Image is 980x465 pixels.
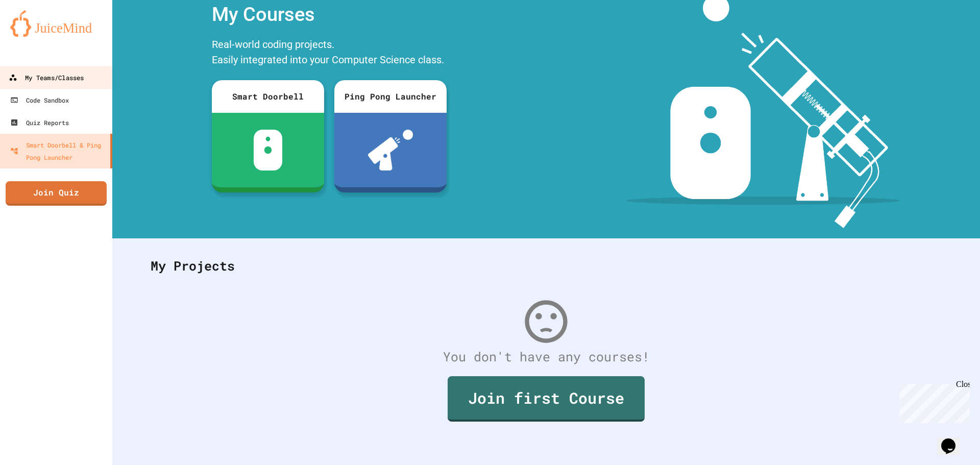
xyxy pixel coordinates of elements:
div: Smart Doorbell [212,80,324,113]
div: Smart Doorbell & Ping Pong Launcher [10,139,106,163]
iframe: chat widget [895,380,970,423]
div: Real-world coding projects. Easily integrated into your Computer Science class. [207,34,452,72]
div: Quiz Reports [10,116,69,129]
img: ppl-with-ball.png [368,130,413,170]
img: sdb-white.svg [254,130,283,170]
div: Chat with us now!Close [4,4,70,65]
div: You don't have any courses! [140,347,952,366]
div: My Teams/Classes [9,71,84,84]
img: logo-orange.svg [10,10,102,37]
iframe: chat widget [937,424,970,455]
div: Ping Pong Launcher [334,80,447,113]
a: Join Quiz [6,181,107,206]
div: Code Sandbox [10,94,69,106]
a: Join first Course [448,376,645,422]
div: My Projects [140,246,952,286]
